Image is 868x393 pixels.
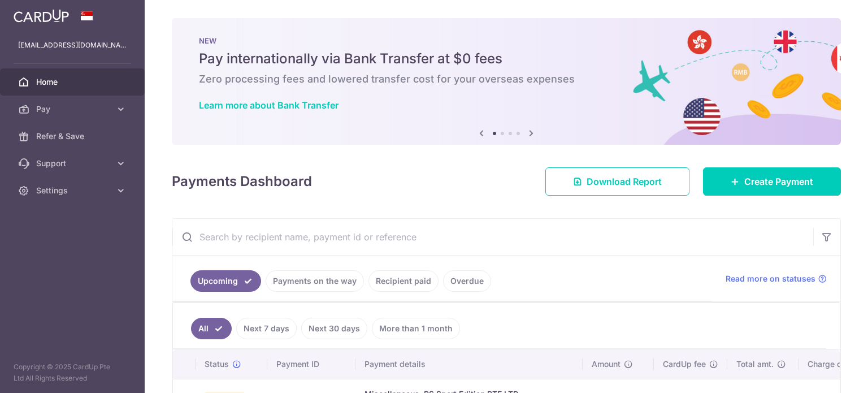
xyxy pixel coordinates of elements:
[191,318,232,339] a: All
[663,359,706,370] span: CardUp fee
[172,171,312,192] h4: Payments Dashboard
[190,270,261,292] a: Upcoming
[372,318,460,339] a: More than 1 month
[172,18,841,145] img: Bank transfer banner
[205,359,229,370] span: Status
[36,131,111,142] span: Refer & Save
[266,270,364,292] a: Payments on the way
[36,158,111,169] span: Support
[355,349,583,379] th: Payment details
[368,270,439,292] a: Recipient paid
[545,167,689,196] a: Download Report
[199,36,814,45] p: NEW
[587,175,662,188] span: Download Report
[736,359,774,370] span: Total amt.
[443,270,491,292] a: Overdue
[199,72,814,86] h6: Zero processing fees and lowered transfer cost for your overseas expenses
[236,318,297,339] a: Next 7 days
[726,273,815,284] span: Read more on statuses
[36,76,111,88] span: Home
[36,185,111,196] span: Settings
[808,359,854,370] span: Charge date
[703,167,841,196] a: Create Payment
[18,40,127,51] p: [EMAIL_ADDRESS][DOMAIN_NAME]
[592,359,620,370] span: Amount
[199,50,814,68] h5: Pay internationally via Bank Transfer at $0 fees
[36,103,111,115] span: Pay
[301,318,367,339] a: Next 30 days
[726,273,827,284] a: Read more on statuses
[199,100,338,111] a: Learn more about Bank Transfer
[267,349,355,379] th: Payment ID
[14,9,69,23] img: CardUp
[172,219,813,255] input: Search by recipient name, payment id or reference
[744,175,813,188] span: Create Payment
